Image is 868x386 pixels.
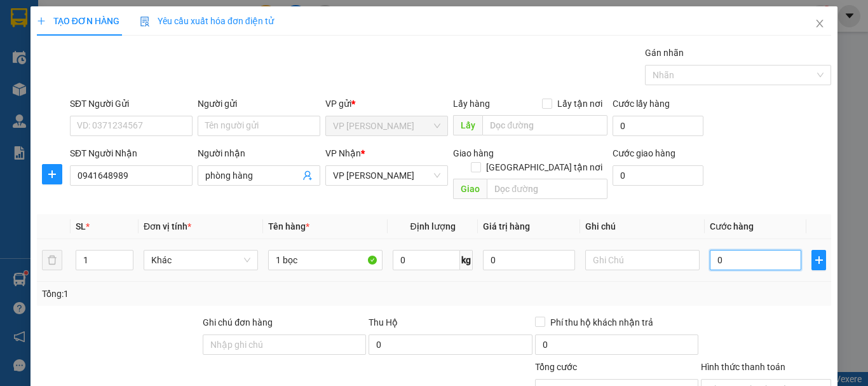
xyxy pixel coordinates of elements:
[613,165,703,186] input: Cước giao hàng
[198,146,320,160] div: Người nhận
[483,221,530,231] span: Giá trị hàng
[552,97,607,111] span: Lấy tận nơi
[580,214,705,239] th: Ghi chú
[151,251,250,270] span: Khác
[369,317,398,327] span: Thu Hộ
[453,148,494,158] span: Giao hàng
[487,179,607,199] input: Dọc đường
[140,17,150,27] img: icon
[42,250,62,270] button: delete
[613,116,703,136] input: Cước lấy hàng
[483,250,574,270] input: 0
[70,97,193,111] div: SĐT Người Gửi
[70,146,193,160] div: SĐT Người Nhận
[43,169,62,179] span: plus
[325,97,448,111] div: VP gửi
[545,315,658,329] span: Phí thu hộ khách nhận trả
[701,362,785,372] label: Hình thức thanh toán
[460,250,473,270] span: kg
[482,115,607,135] input: Dọc đường
[481,160,607,174] span: [GEOGRAPHIC_DATA] tận nơi
[42,164,62,184] button: plus
[333,116,440,135] span: VP Hà Huy Tập
[268,221,309,231] span: Tên hàng
[811,250,826,270] button: plus
[453,99,490,109] span: Lấy hàng
[812,255,825,265] span: plus
[410,221,455,231] span: Định lượng
[268,250,383,270] input: VD: Bàn, Ghế
[802,6,837,42] button: Close
[453,115,482,135] span: Lấy
[333,166,440,185] span: VP Ngọc Hồi
[815,18,825,29] span: close
[453,179,487,199] span: Giao
[203,317,273,327] label: Ghi chú đơn hàng
[76,221,86,231] span: SL
[613,148,675,158] label: Cước giao hàng
[302,170,313,181] span: user-add
[585,250,700,270] input: Ghi Chú
[140,16,274,26] span: Yêu cầu xuất hóa đơn điện tử
[37,17,46,25] span: plus
[42,287,336,301] div: Tổng: 1
[203,334,366,355] input: Ghi chú đơn hàng
[710,221,754,231] span: Cước hàng
[645,48,684,58] label: Gán nhãn
[325,148,361,158] span: VP Nhận
[37,16,119,26] span: TẠO ĐƠN HÀNG
[144,221,191,231] span: Đơn vị tính
[613,99,670,109] label: Cước lấy hàng
[198,97,320,111] div: Người gửi
[535,362,577,372] span: Tổng cước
